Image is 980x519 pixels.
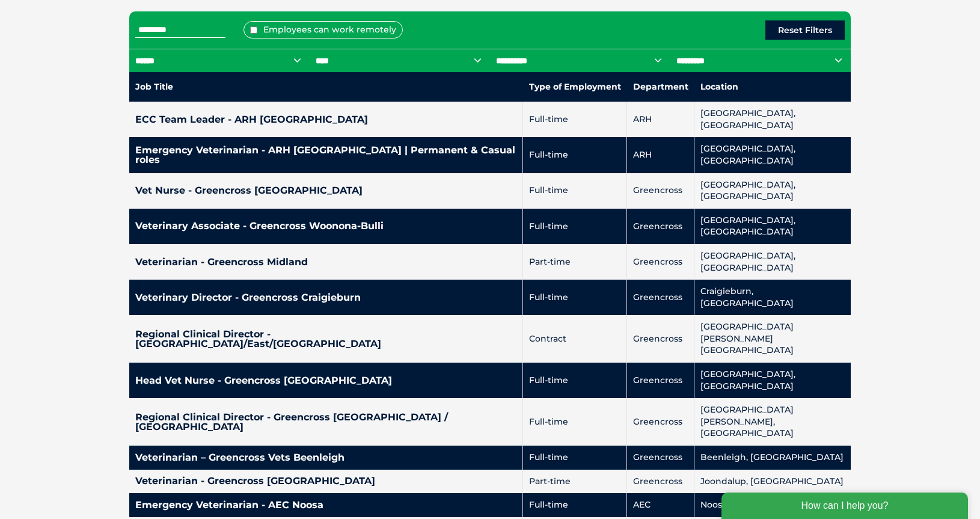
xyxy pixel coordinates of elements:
[135,453,516,462] h4: Veterinarian – Greencross Vets Beenleigh
[627,493,694,517] td: AEC
[523,363,627,398] td: Full-time
[627,363,694,398] td: Greencross
[523,470,627,494] td: Part-time
[627,244,694,280] td: Greencross
[694,493,851,517] td: Noosaville, [GEOGRAPHIC_DATA]
[135,115,516,124] h4: ECC Team Leader - ARH [GEOGRAPHIC_DATA]
[627,470,694,494] td: Greencross
[694,244,851,280] td: [GEOGRAPHIC_DATA], [GEOGRAPHIC_DATA]
[694,398,851,446] td: [GEOGRAPHIC_DATA][PERSON_NAME], [GEOGRAPHIC_DATA]
[250,26,257,34] input: Employees can work remotely
[627,102,694,137] td: ARH
[627,173,694,209] td: Greencross
[694,280,851,315] td: Craigieburn, [GEOGRAPHIC_DATA]
[523,493,627,517] td: Full-time
[523,446,627,470] td: Full-time
[135,500,516,510] h4: Emergency Veterinarian - AEC Noosa
[627,280,694,315] td: Greencross
[523,244,627,280] td: Part-time
[694,102,851,137] td: [GEOGRAPHIC_DATA], [GEOGRAPHIC_DATA]
[633,81,688,92] nobr: Department
[523,398,627,446] td: Full-time
[135,293,516,302] h4: Veterinary Director - Greencross Craigieburn
[135,413,516,432] h4: Regional Clinical Director - Greencross [GEOGRAPHIC_DATA] / [GEOGRAPHIC_DATA]
[765,20,845,40] button: Reset Filters
[135,221,516,231] h4: Veterinary Associate - Greencross Woonona-Bulli
[627,398,694,446] td: Greencross
[135,330,516,349] h4: Regional Clinical Director - [GEOGRAPHIC_DATA]/East/[GEOGRAPHIC_DATA]
[627,209,694,244] td: Greencross
[523,280,627,315] td: Full-time
[523,102,627,137] td: Full-time
[135,376,516,385] h4: Head Vet Nurse - Greencross [GEOGRAPHIC_DATA]
[523,137,627,173] td: Full-time
[694,446,851,470] td: Beenleigh, [GEOGRAPHIC_DATA]
[135,146,516,165] h4: Emergency Veterinarian - ARH [GEOGRAPHIC_DATA] | Permanent & Casual roles
[7,7,254,34] div: How can I help you?
[694,209,851,244] td: [GEOGRAPHIC_DATA], [GEOGRAPHIC_DATA]
[627,137,694,173] td: ARH
[135,257,516,267] h4: Veterinarian - Greencross Midland
[529,81,621,92] nobr: Type of Employment
[135,81,173,92] nobr: Job Title
[523,315,627,363] td: Contract
[243,21,403,38] label: Employees can work remotely
[700,81,738,92] nobr: Location
[627,446,694,470] td: Greencross
[627,315,694,363] td: Greencross
[694,137,851,173] td: [GEOGRAPHIC_DATA], [GEOGRAPHIC_DATA]
[523,209,627,244] td: Full-time
[135,476,516,486] h4: Veterinarian - Greencross [GEOGRAPHIC_DATA]
[694,315,851,363] td: [GEOGRAPHIC_DATA][PERSON_NAME][GEOGRAPHIC_DATA]
[694,173,851,209] td: [GEOGRAPHIC_DATA], [GEOGRAPHIC_DATA]
[694,470,851,494] td: Joondalup, [GEOGRAPHIC_DATA]
[135,186,516,195] h4: Vet Nurse - Greencross [GEOGRAPHIC_DATA]
[523,173,627,209] td: Full-time
[694,363,851,398] td: [GEOGRAPHIC_DATA], [GEOGRAPHIC_DATA]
